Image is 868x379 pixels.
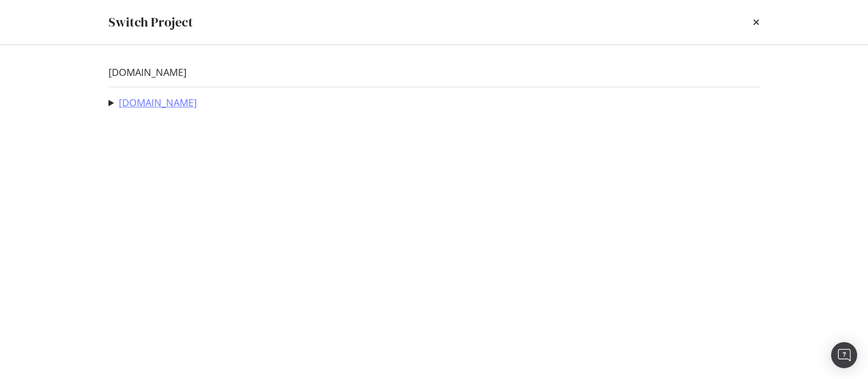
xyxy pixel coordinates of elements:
[753,13,759,31] div: times
[831,342,857,368] div: Open Intercom Messenger
[108,96,197,110] summary: [DOMAIN_NAME]
[108,13,193,31] div: Switch Project
[108,67,187,78] a: [DOMAIN_NAME]
[119,97,197,108] a: [DOMAIN_NAME]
